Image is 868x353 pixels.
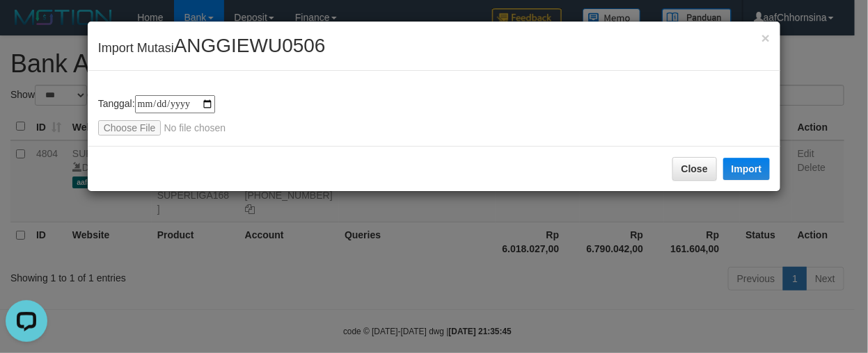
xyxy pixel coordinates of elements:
button: Close [672,157,717,181]
button: Import [723,158,771,180]
div: Tanggal: [98,95,771,136]
button: Open LiveChat chat widget [6,6,47,47]
span: × [762,30,770,46]
button: Close [762,31,770,45]
span: ANGGIEWU0506 [174,35,326,56]
span: Import Mutasi [98,41,326,55]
